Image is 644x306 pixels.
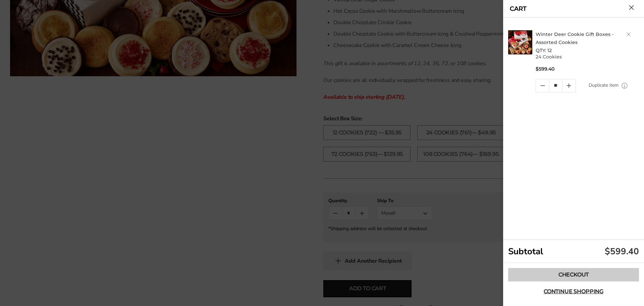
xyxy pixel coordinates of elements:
span: Continue shopping [544,289,603,294]
div: Subtotal [503,240,644,263]
a: CART [510,6,527,12]
a: Delete product [627,32,631,36]
a: Quantity minus button [536,79,549,92]
a: Checkout [508,268,639,281]
div: $599.40 [605,246,639,257]
a: Quantity plus button [562,79,576,92]
span: $599.40 [536,66,554,72]
p: 24 Cookies [536,54,641,59]
img: C. Krueger's. image [508,30,532,54]
a: Winter Deer Cookie Gift Boxes - Assorted Cookies [536,31,613,45]
a: Duplicate item [589,82,619,89]
h2: QTY: 12 [536,30,641,54]
input: Quantity Input [549,79,562,92]
button: Close cart [629,5,634,10]
button: Continue shopping [508,285,639,298]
